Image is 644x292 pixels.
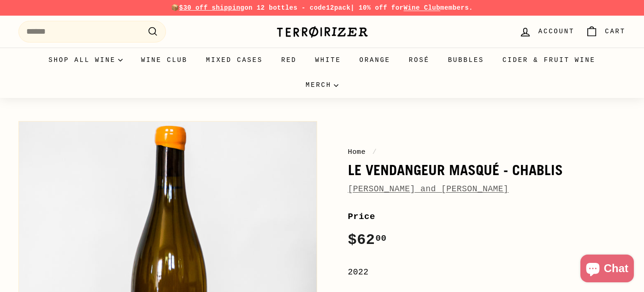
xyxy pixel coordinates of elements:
a: [PERSON_NAME] and [PERSON_NAME] [348,184,509,194]
a: Red [272,48,306,73]
span: Cart [605,26,626,36]
span: Account [538,26,574,36]
div: 2022 [348,266,626,279]
strong: 12pack [326,4,350,12]
a: Bubbles [439,48,493,73]
inbox-online-store-chat: Shopify online store chat [578,255,637,285]
a: Mixed Cases [197,48,272,73]
a: White [306,48,350,73]
summary: Merch [296,73,348,97]
span: $30 off shipping [179,4,245,12]
span: / [370,148,379,156]
nav: breadcrumbs [348,146,626,158]
sup: 00 [375,233,386,243]
a: Account [514,18,580,45]
a: Orange [350,48,400,73]
a: Wine Club [132,48,197,73]
a: Cart [580,18,631,45]
span: $62 [348,231,387,249]
a: Rosé [400,48,439,73]
a: Cider & Fruit Wine [493,48,605,73]
p: 📦 on 12 bottles - code | 10% off for members. [18,3,626,13]
h1: Le Vendangeur Masqué - Chablis [348,162,626,178]
summary: Shop all wine [39,48,132,73]
a: Home [348,148,366,156]
a: Wine Club [403,4,440,12]
label: Price [348,210,626,224]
